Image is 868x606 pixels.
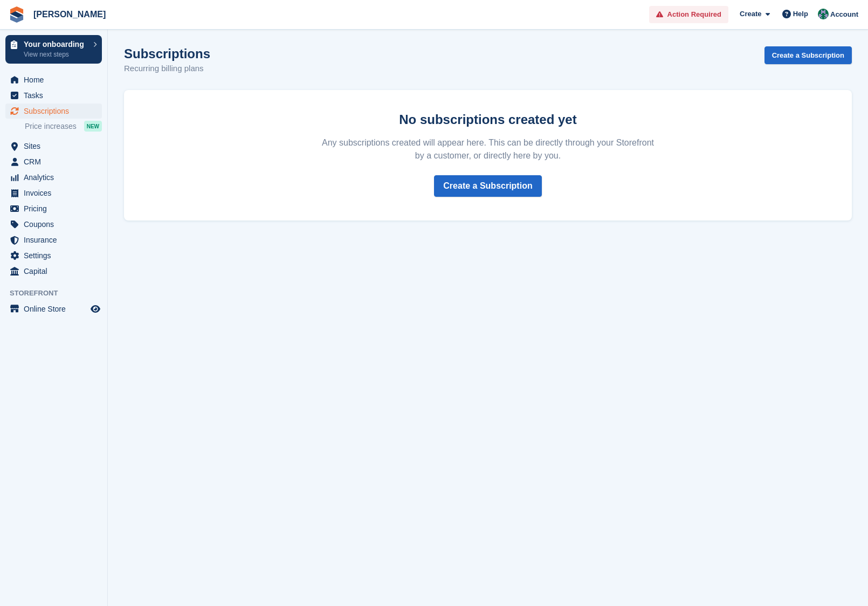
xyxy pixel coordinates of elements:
a: menu [5,248,102,263]
span: Online Store [24,301,88,316]
a: Action Required [649,6,728,24]
a: menu [5,104,102,119]
span: Help [793,9,808,19]
span: Storefront [10,288,107,299]
span: Pricing [24,201,88,216]
strong: No subscriptions created yet [399,112,576,127]
span: Action Required [667,9,721,20]
span: Insurance [24,232,88,247]
a: menu [5,201,102,216]
a: menu [5,217,102,232]
p: Any subscriptions created will appear here. This can be directly through your Storefront by a cus... [318,136,658,162]
p: Your onboarding [24,40,88,48]
a: menu [5,232,102,247]
span: Price increases [25,121,77,132]
span: CRM [24,154,88,169]
a: menu [5,88,102,103]
img: stora-icon-8386f47178a22dfd0bd8f6a31ec36ba5ce8667c1dd55bd0f319d3a0aa187defe.svg [9,6,25,23]
a: [PERSON_NAME] [29,5,110,23]
a: menu [5,72,102,87]
p: Recurring billing plans [124,63,210,75]
a: menu [5,139,102,154]
span: Create [740,9,761,19]
a: Create a Subscription [764,46,852,64]
span: Tasks [24,88,88,103]
a: menu [5,154,102,169]
span: Capital [24,264,88,279]
img: Isak Martinelle [818,9,829,19]
a: Create a Subscription [434,175,541,197]
span: Account [830,9,858,20]
span: Sites [24,139,88,154]
span: Invoices [24,185,88,201]
span: Subscriptions [24,104,88,119]
span: Coupons [24,217,88,232]
a: menu [5,264,102,279]
a: menu [5,185,102,201]
a: menu [5,170,102,185]
div: NEW [84,121,102,132]
a: menu [5,301,102,316]
a: Preview store [89,302,102,315]
span: Analytics [24,170,88,185]
a: Price increases NEW [25,120,102,132]
h1: Subscriptions [124,46,210,61]
span: Home [24,72,88,87]
span: Settings [24,248,88,263]
a: Your onboarding View next steps [5,35,102,64]
p: View next steps [24,50,88,59]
